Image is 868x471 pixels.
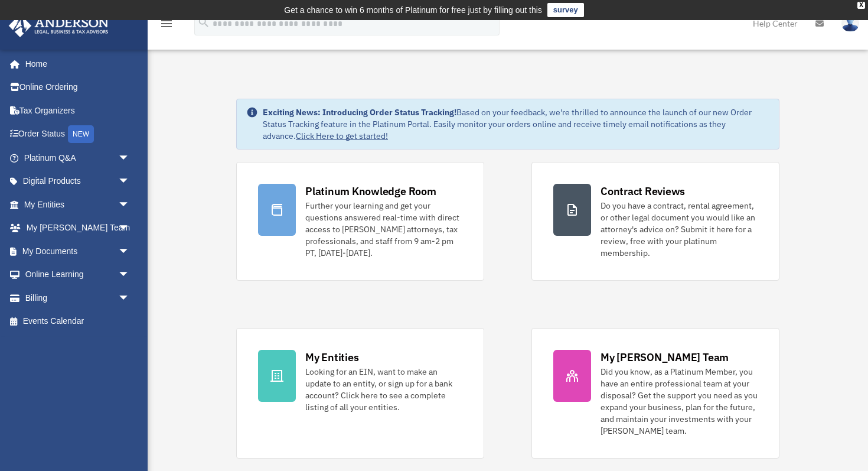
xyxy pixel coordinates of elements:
span: arrow_drop_down [118,286,142,310]
a: Contract Reviews Do you have a contract, rental agreement, or other legal document you would like... [531,162,779,281]
a: Events Calendar [8,310,148,333]
div: Do you have a contract, rental agreement, or other legal document you would like an attorney's ad... [601,200,758,259]
div: Contract Reviews [601,184,685,199]
div: Further your learning and get your questions answered real-time with direct access to [PERSON_NAM... [305,200,462,259]
div: Did you know, as a Platinum Member, you have an entire professional team at your disposal? Get th... [601,366,758,437]
a: My Entitiesarrow_drop_down [8,193,148,216]
a: menu [159,21,174,31]
img: Anderson Advisors Platinum Portal [5,14,112,37]
span: arrow_drop_down [118,170,142,194]
a: Order StatusNEW [8,122,148,147]
a: My [PERSON_NAME] Team Did you know, as a Platinum Member, you have an entire professional team at... [531,328,779,459]
a: Billingarrow_drop_down [8,286,148,310]
div: NEW [68,125,94,143]
a: Digital Productsarrow_drop_down [8,170,148,193]
a: My Documentsarrow_drop_down [8,239,148,263]
img: User Pic [841,15,859,32]
span: arrow_drop_down [118,263,142,287]
a: My Entities Looking for an EIN, want to make an update to an entity, or sign up for a bank accoun... [236,328,484,459]
div: Platinum Knowledge Room [305,184,436,199]
div: My Entities [305,350,358,365]
span: arrow_drop_down [118,193,142,217]
div: Get a chance to win 6 months of Platinum for free just by filling out this [284,3,542,17]
div: close [857,2,865,9]
div: My [PERSON_NAME] Team [601,350,729,365]
a: Platinum Knowledge Room Further your learning and get your questions answered real-time with dire... [236,162,484,281]
a: Platinum Q&Aarrow_drop_down [8,146,148,170]
a: Online Learningarrow_drop_down [8,263,148,287]
a: survey [547,3,584,17]
a: Online Ordering [8,76,148,99]
span: arrow_drop_down [118,216,142,241]
span: arrow_drop_down [118,239,142,264]
div: Looking for an EIN, want to make an update to an entity, or sign up for a bank account? Click her... [305,366,462,413]
a: Click Here to get started! [296,131,388,141]
div: Based on your feedback, we're thrilled to announce the launch of our new Order Status Tracking fe... [263,106,769,142]
span: arrow_drop_down [118,146,142,170]
i: search [197,16,210,29]
a: Tax Organizers [8,99,148,122]
a: My [PERSON_NAME] Teamarrow_drop_down [8,216,148,240]
a: Home [8,52,142,76]
i: menu [159,17,174,31]
strong: Exciting News: Introducing Order Status Tracking! [263,107,456,118]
